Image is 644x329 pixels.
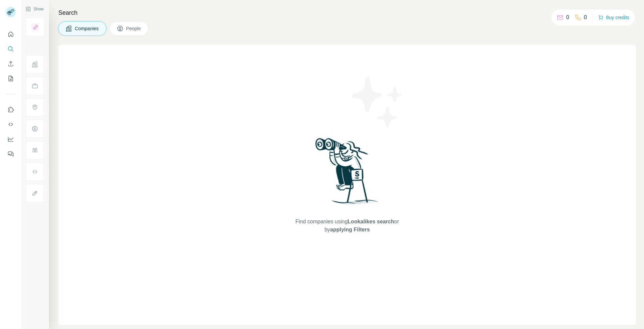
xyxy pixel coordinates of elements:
p: 0 [584,13,587,21]
span: Lookalikes search [347,219,394,224]
button: Search [5,43,16,55]
p: 0 [566,13,569,21]
button: Dashboard [5,133,16,145]
button: Use Surfe on LinkedIn [5,104,16,116]
button: Buy credits [598,13,629,22]
button: Use Surfe API [5,118,16,130]
button: My lists [5,72,16,85]
img: Surfe Illustration - Woman searching with binoculars [312,136,382,211]
h4: Search [58,8,636,17]
button: Feedback [5,148,16,160]
button: Enrich CSV [5,58,16,70]
span: applying Filters [330,227,370,232]
img: Surfe Illustration - Stars [347,72,408,132]
span: Companies [75,25,99,32]
button: Show [21,4,48,14]
span: Find companies using or by [293,218,401,234]
button: Quick start [5,28,16,40]
span: People [126,25,142,32]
